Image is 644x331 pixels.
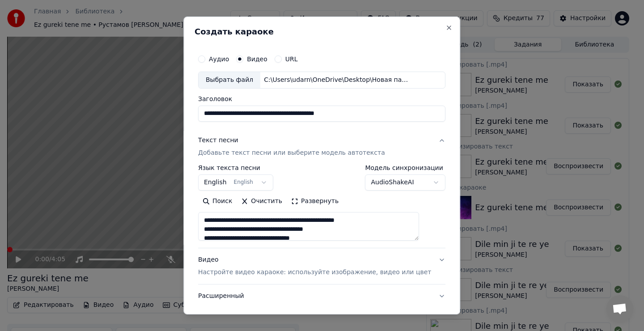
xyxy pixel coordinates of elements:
div: Видео [198,255,431,277]
div: Выбрать файл [199,72,260,88]
h2: Создать караоке [195,28,449,36]
button: Очистить [237,194,287,208]
label: URL [285,56,298,62]
div: Текст песниДобавьте текст песни или выберите модель автотекста [198,165,445,248]
button: ВидеоНастройте видео караоке: используйте изображение, видео или цвет [198,248,445,284]
div: Текст песни [198,136,238,145]
label: Язык текста песни [198,165,273,171]
label: Модель синхронизации [365,165,446,171]
label: Видео [247,56,267,62]
div: C:\Users\udarn\OneDrive\Desktop\Новая папка\Новая папка (3)\Ez gureki tene me.Автор.[PERSON_NAME]... [260,76,412,85]
button: Расширенный [198,284,445,308]
button: Текст песниДобавьте текст песни или выберите модель автотекста [198,129,445,165]
button: Развернуть [287,194,343,208]
p: Настройте видео караоке: используйте изображение, видео или цвет [198,268,431,277]
label: Аудио [209,56,229,62]
button: Поиск [198,194,237,208]
p: Добавьте текст песни или выберите модель автотекста [198,149,385,157]
label: Заголовок [198,96,445,102]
